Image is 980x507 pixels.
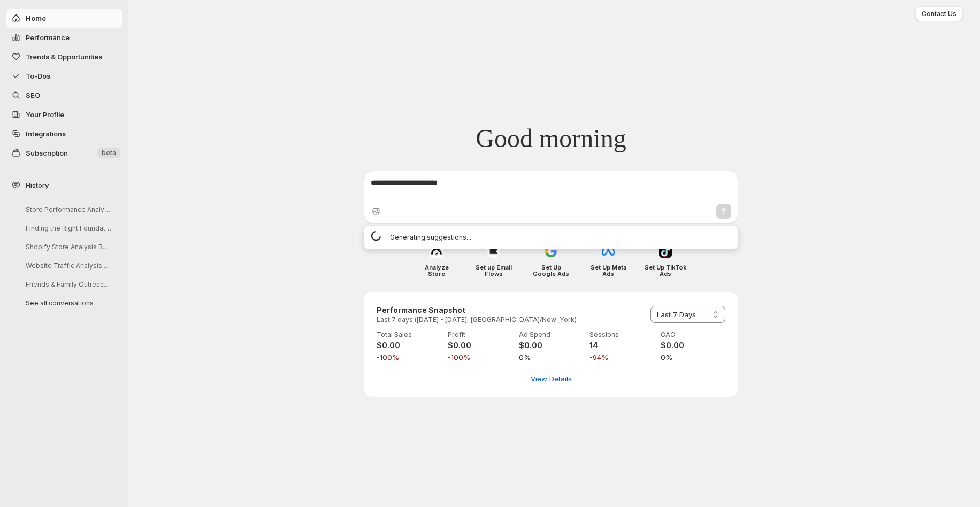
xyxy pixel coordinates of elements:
[524,370,578,387] button: View detailed performance
[589,352,654,363] span: -94%
[377,316,577,324] p: Last 7 days ([DATE] - [DATE], [GEOGRAPHIC_DATA]/New_York)
[17,276,119,293] button: Friends & Family Outreach Spreadsheet Creation
[473,264,515,277] h4: Set up Email Flows
[922,10,956,18] span: Contact Us
[476,123,626,154] span: Good morning
[377,305,577,316] h3: Performance Snapshot
[26,91,40,99] span: SEO
[377,331,441,339] p: Total Sales
[6,105,122,124] a: Your Profile
[645,264,687,277] h4: Set Up TikTok Ads
[26,149,68,157] span: Subscription
[26,52,102,61] span: Trends & Opportunities
[6,28,122,47] button: Performance
[17,220,119,236] button: Finding the Right Foundation Match
[430,245,443,258] img: Analyze Store icon
[487,245,500,258] img: Set up Email Flows icon
[545,245,557,258] img: Set Up Google Ads icon
[26,180,49,190] span: History
[6,9,122,28] button: Home
[17,239,119,255] button: Shopify Store Analysis Request
[661,331,725,339] p: CAC
[390,232,471,243] span: Generating suggestions...
[371,206,381,217] button: Upload image
[377,340,441,351] h4: $0.00
[26,110,64,119] span: Your Profile
[6,86,122,105] a: SEO
[530,264,572,277] h4: Set Up Google Ads
[26,72,50,80] span: To-Dos
[6,66,122,86] button: To-Dos
[602,245,615,258] img: Set Up Meta Ads icon
[416,264,458,277] h4: Analyze Store
[661,352,725,363] span: 0%
[6,143,122,163] button: Subscription
[17,201,119,218] button: Store Performance Analysis and Recommendations
[519,340,584,351] h4: $0.00
[17,295,119,311] button: See all conversations
[531,373,572,384] span: View Details
[6,47,122,66] button: Trends & Opportunities
[6,124,122,143] a: Integrations
[661,340,725,351] h4: $0.00
[659,245,672,258] img: Set Up TikTok Ads icon
[26,129,66,138] span: Integrations
[26,14,46,22] span: Home
[587,264,630,277] h4: Set Up Meta Ads
[589,331,654,339] p: Sessions
[448,331,512,339] p: Profit
[915,6,963,21] button: Contact Us
[448,340,512,351] h4: $0.00
[519,331,584,339] p: Ad Spend
[519,352,584,363] span: 0%
[448,352,512,363] span: -100%
[17,257,119,274] button: Website Traffic Analysis Breakdown
[26,33,70,42] span: Performance
[377,352,441,363] span: -100%
[589,340,654,351] h4: 14
[102,149,116,157] span: beta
